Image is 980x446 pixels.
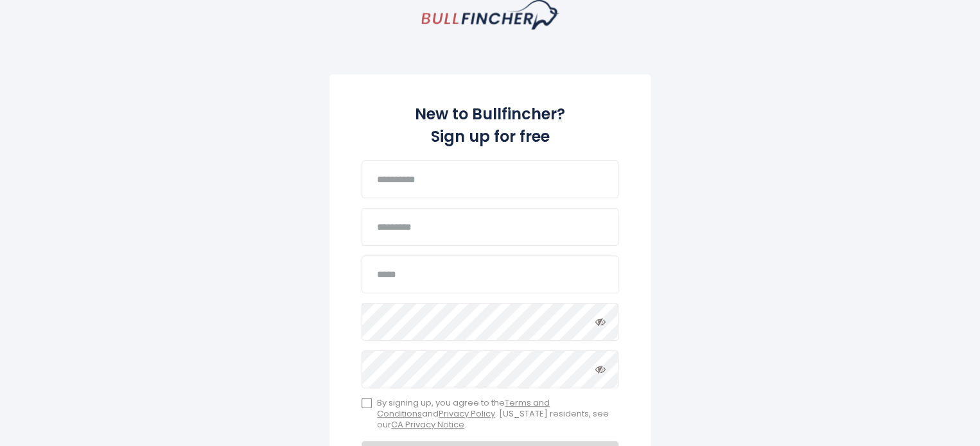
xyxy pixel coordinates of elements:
[377,397,550,420] a: Terms and Conditions
[362,398,372,408] input: By signing up, you agree to theTerms and ConditionsandPrivacy Policy. [US_STATE] residents, see o...
[439,407,495,420] a: Privacy Policy
[595,316,606,327] i: Toggle password visibility
[391,418,464,431] a: CA Privacy Notice
[362,103,618,148] h2: New to Bullfincher? Sign up for free
[377,398,618,431] span: By signing up, you agree to the and . [US_STATE] residents, see our .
